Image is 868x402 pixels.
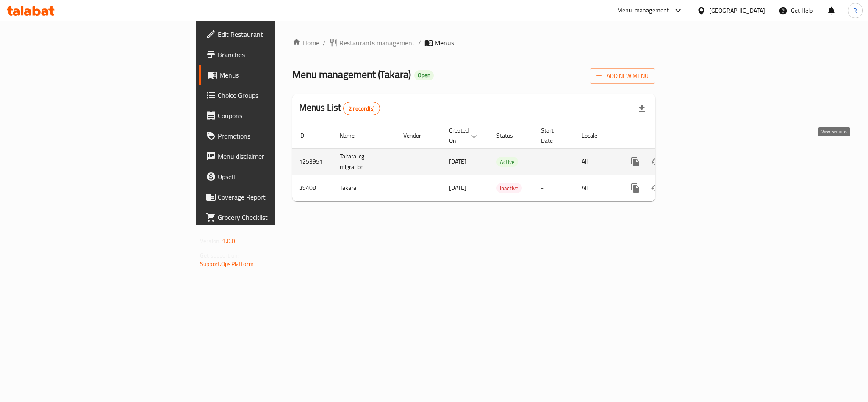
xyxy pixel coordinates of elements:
[218,131,334,141] span: Promotions
[414,70,434,80] div: Open
[218,212,334,222] span: Grocery Checklist
[218,111,334,121] span: Coupons
[632,98,652,119] div: Export file
[218,90,334,100] span: Choice Groups
[333,148,397,175] td: Takara-cg migration
[496,157,518,167] span: Active
[219,70,334,80] span: Menus
[199,105,341,126] a: Coupons
[414,72,434,79] span: Open
[200,258,254,269] a: Support.OpsPlatform
[292,123,713,201] table: enhanced table
[340,130,366,141] span: Name
[292,65,411,84] span: Menu management ( Takara )
[590,68,655,84] button: Add New Menu
[218,50,334,60] span: Branches
[344,105,380,113] span: 2 record(s)
[449,156,466,167] span: [DATE]
[625,178,646,198] button: more
[200,250,239,261] span: Get support on:
[299,101,380,115] h2: Menus List
[343,102,380,115] div: Total records count
[199,166,341,187] a: Upsell
[218,151,334,161] span: Menu disclaimer
[853,6,857,15] span: R
[329,38,415,48] a: Restaurants management
[646,152,666,172] button: Change Status
[618,123,713,149] th: Actions
[496,183,522,193] span: Inactive
[418,38,421,48] li: /
[582,130,608,141] span: Locale
[596,71,649,81] span: Add New Menu
[625,152,646,172] button: more
[199,187,341,207] a: Coverage Report
[449,182,466,193] span: [DATE]
[534,148,575,175] td: -
[199,65,341,85] a: Menus
[435,38,454,48] span: Menus
[496,130,524,141] span: Status
[575,175,618,201] td: All
[199,44,341,65] a: Branches
[199,146,341,166] a: Menu disclaimer
[200,236,221,247] span: Version:
[339,38,415,48] span: Restaurants management
[218,192,334,202] span: Coverage Report
[299,130,315,141] span: ID
[222,236,235,247] span: 1.0.0
[218,29,334,39] span: Edit Restaurant
[218,172,334,182] span: Upsell
[199,126,341,146] a: Promotions
[199,24,341,44] a: Edit Restaurant
[534,175,575,201] td: -
[449,125,480,146] span: Created On
[709,6,765,15] div: [GEOGRAPHIC_DATA]
[541,125,565,146] span: Start Date
[617,6,669,16] div: Menu-management
[292,38,655,48] nav: breadcrumb
[496,183,522,193] div: Inactive
[575,148,618,175] td: All
[199,85,341,105] a: Choice Groups
[403,130,432,141] span: Vendor
[333,175,397,201] td: Takara
[199,207,341,227] a: Grocery Checklist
